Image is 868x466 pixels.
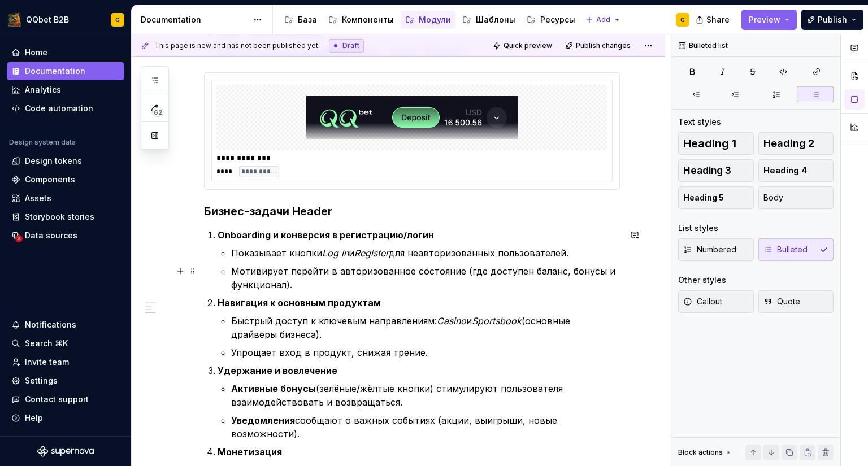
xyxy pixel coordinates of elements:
strong: Монетизация [218,446,282,458]
span: Heading 5 [683,192,724,203]
div: Components [25,174,75,185]
button: Numbered [678,238,754,261]
button: Publish [801,10,863,30]
div: Notifications [25,319,76,330]
div: Шаблоны [476,14,515,25]
div: Компоненты [342,14,394,25]
p: Быстрый доступ к ключевым направлениям: и (основные драйверы бизнеса). [231,314,620,341]
img: 491028fe-7948-47f3-9fb2-82dab60b8b20.png [8,13,21,27]
a: Design tokens [7,152,124,170]
a: Components [7,171,124,189]
div: Other styles [678,275,726,286]
button: Help [7,409,124,427]
span: Share [706,14,730,25]
a: Компоненты [324,11,398,29]
div: Design system data [9,138,76,147]
div: Ресурсы [540,14,575,25]
span: Add [596,15,610,24]
button: Notifications [7,316,124,334]
div: Code automation [25,103,93,114]
p: Упрощает вход в продукт, снижая трение. [231,346,620,359]
svg: Supernova Logo [37,446,94,457]
em: Log in [322,247,349,259]
div: Assets [25,193,51,204]
strong: Onboarding и конверсия в регистрацию/логин [218,229,434,241]
div: Settings [25,375,58,386]
div: Storybook stories [25,211,94,223]
span: Heading 4 [763,165,807,176]
button: Publish changes [562,38,636,54]
div: Search ⌘K [25,338,68,349]
div: База [298,14,317,25]
p: сообщают о важных событиях (акции, выигрыши, новые возможности). [231,413,620,441]
button: Quick preview [489,38,557,54]
div: List styles [678,223,718,234]
strong: Навигация к основным продуктам [218,297,381,308]
span: Quote [763,296,800,307]
a: Шаблоны [458,11,520,29]
em: Casino [437,315,466,326]
div: G [115,15,120,24]
p: Мотивирует перейти в авторизованное состояние (где доступен баланс, бонусы и функционал). [231,264,620,291]
div: Block actions [678,448,723,457]
div: Page tree [280,8,580,31]
strong: Уведомления [231,415,295,426]
div: Модули [419,14,451,25]
span: Publish [818,14,847,25]
button: Preview [741,10,797,30]
a: Data sources [7,227,124,245]
div: Help [25,412,43,424]
span: Publish changes [576,41,631,50]
a: Documentation [7,62,124,80]
span: Callout [683,296,722,307]
span: Numbered [683,244,736,255]
span: Heading 2 [763,138,814,149]
button: Callout [678,290,754,313]
a: Storybook stories [7,208,124,226]
div: G [680,15,685,24]
em: Sportsbook [472,315,522,326]
div: Data sources [25,230,77,241]
div: Invite team [25,356,69,368]
a: Ресурсы [522,11,580,29]
a: Home [7,43,124,62]
strong: Активные бонусы [231,383,316,394]
span: Quick preview [504,41,552,50]
button: Search ⌘K [7,334,124,352]
button: Heading 5 [678,186,754,209]
div: Analytics [25,84,61,95]
button: Quote [758,290,834,313]
div: Home [25,47,47,58]
button: Heading 1 [678,132,754,155]
button: Heading 4 [758,159,834,182]
button: Contact support [7,390,124,408]
a: Модули [401,11,455,29]
div: Design tokens [25,155,82,167]
a: Code automation [7,99,124,117]
button: Share [690,10,737,30]
span: Heading 3 [683,165,731,176]
a: Settings [7,372,124,390]
div: Contact support [25,394,89,405]
a: Invite team [7,353,124,371]
button: Add [582,12,624,28]
a: База [280,11,322,29]
div: Text styles [678,116,721,128]
button: Heading 2 [758,132,834,155]
h3: Бизнес-задачи Header [204,203,620,219]
span: Draft [342,41,359,50]
button: Heading 3 [678,159,754,182]
span: This page is new and has not been published yet. [154,41,320,50]
span: Heading 1 [683,138,736,149]
span: 62 [152,108,164,117]
span: Preview [749,14,780,25]
div: QQbet B2B [26,14,69,25]
div: Block actions [678,445,733,460]
p: (зелёные/жёлтые кнопки) стимулируют пользователя взаимодействовать и возвращаться. [231,382,620,409]
span: Body [763,192,783,203]
a: Analytics [7,81,124,99]
div: Documentation [25,66,85,77]
em: Register [354,247,389,259]
strong: Удержание и вовлечение [218,365,337,376]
